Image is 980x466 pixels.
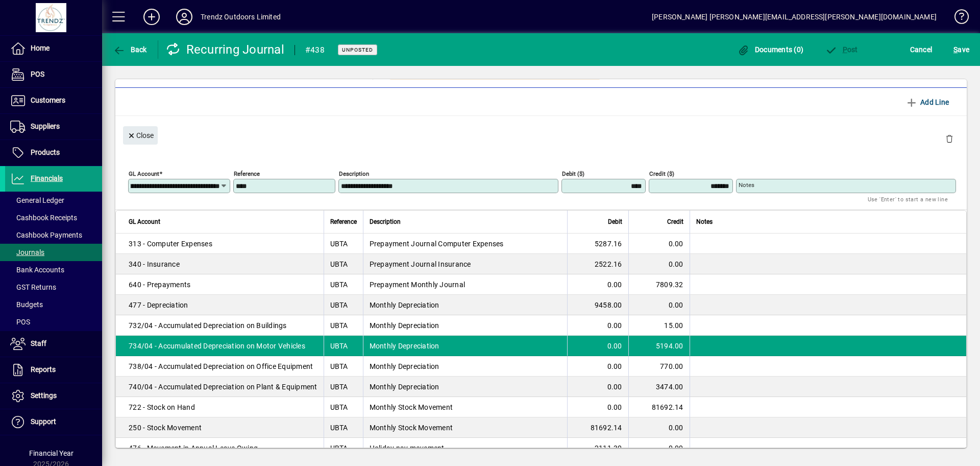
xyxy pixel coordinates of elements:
[5,88,102,113] a: Customers
[822,40,861,59] button: Post
[562,170,584,177] mat-label: Debit ($)
[5,114,102,139] a: Suppliers
[628,295,690,315] td: 0.00
[5,36,102,61] a: Home
[608,216,622,227] span: Debit
[937,134,962,143] app-page-header-button: Delete
[324,315,363,336] td: UBTA
[370,216,401,227] span: Description
[123,126,158,145] button: Close
[31,122,60,130] span: Suppliers
[5,357,102,383] a: Reports
[342,46,373,53] span: Unposted
[129,300,188,310] span: 477 - Depreciation
[129,361,313,371] span: 738/04 - Accumulated Depreciation on Office Equipment
[5,62,102,87] a: POS
[10,300,43,309] span: Budgets
[31,417,56,426] span: Support
[947,2,967,35] a: Knowledge Base
[567,315,628,336] td: 0.00
[234,170,260,177] mat-label: Reference
[129,259,180,269] span: 340 - Insurance
[324,336,363,356] td: UBTA
[110,40,150,59] button: Back
[937,126,962,151] button: Delete
[31,70,44,78] span: POS
[201,9,281,25] div: Trendz Outdoors Limited
[628,315,690,336] td: 15.00
[5,296,102,313] a: Budgets
[31,391,57,400] span: Settings
[363,417,567,438] td: Monthly Stock Movement
[953,41,969,58] span: ave
[905,94,949,110] span: Add Line
[324,295,363,315] td: UBTA
[305,42,325,58] div: #438
[135,8,168,26] button: Add
[363,274,567,295] td: Prepayment Monthly Journal
[5,244,102,261] a: Journals
[908,40,935,59] button: Cancel
[628,234,690,254] td: 0.00
[363,295,567,315] td: Monthly Depreciation
[628,356,690,377] td: 770.00
[737,45,803,54] span: Documents (0)
[628,274,690,295] td: 7809.32
[5,261,102,278] a: Bank Accounts
[363,397,567,417] td: Monthly Stock Movement
[31,96,65,104] span: Customers
[363,254,567,274] td: Prepayment Journal Insurance
[696,216,713,227] span: Notes
[567,377,628,397] td: 0.00
[324,377,363,397] td: UBTA
[734,40,806,59] button: Documents (0)
[363,336,567,356] td: Monthly Depreciation
[567,274,628,295] td: 0.00
[5,192,102,209] a: General Ledger
[330,216,357,227] span: Reference
[129,170,159,177] mat-label: GL Account
[10,283,56,291] span: GST Returns
[129,341,305,351] span: 734/04 - Accumulated Depreciation on Motor Vehicles
[900,93,954,111] button: Add Line
[363,315,567,336] td: Monthly Depreciation
[567,438,628,458] td: 2111.30
[910,41,933,58] span: Cancel
[628,397,690,417] td: 81692.14
[29,449,73,457] span: Financial Year
[31,148,60,156] span: Products
[739,181,754,189] mat-label: Notes
[31,365,56,374] span: Reports
[567,397,628,417] td: 0.00
[667,216,683,227] span: Credit
[129,279,190,290] span: 640 - Prepayments
[113,45,147,54] span: Back
[567,417,628,438] td: 81692.14
[5,331,102,357] a: Staff
[324,356,363,377] td: UBTA
[10,318,30,326] span: POS
[324,417,363,438] td: UBTA
[5,226,102,244] a: Cashbook Payments
[363,377,567,397] td: Monthly Depreciation
[628,377,690,397] td: 3474.00
[567,295,628,315] td: 9458.00
[10,231,82,239] span: Cashbook Payments
[363,234,567,254] td: Prepayment Journal Computer Expenses
[10,214,77,222] span: Cashbook Receipts
[324,438,363,458] td: UBTA
[10,196,64,204] span: General Ledger
[628,336,690,356] td: 5194.00
[5,209,102,226] a: Cashbook Receipts
[825,45,858,54] span: ost
[628,438,690,458] td: 0.00
[953,45,958,54] span: S
[324,254,363,274] td: UBTA
[5,313,102,331] a: POS
[129,423,202,433] span: 250 - Stock Movement
[127,127,154,144] span: Close
[166,41,284,58] div: Recurring Journal
[31,174,63,182] span: Financials
[129,216,160,227] span: GL Account
[102,40,158,59] app-page-header-button: Back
